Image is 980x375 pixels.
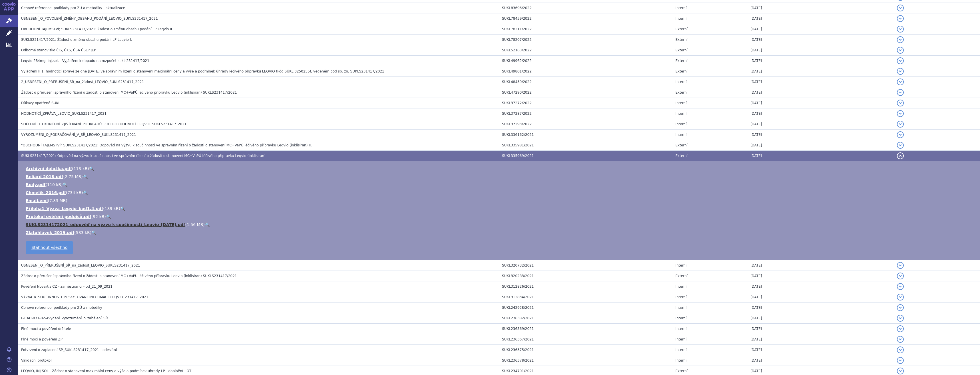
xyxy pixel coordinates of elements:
td: SUKL78207/2022 [499,35,672,45]
td: [DATE] [748,281,894,292]
span: 110 kB [47,182,61,187]
a: 🔍 [205,222,210,227]
td: SUKL37272/2022 [499,98,672,108]
td: SUKL312834/2021 [499,292,672,303]
td: SUKL37293/2022 [499,119,672,130]
span: USNESENÍ_O_PŘERUŠENÍ_SŘ_na_žádost_LEQVIO_SUKLS231417_2021 [21,263,140,267]
span: Externí [675,154,687,158]
span: Odborné stanovisko ČIS, ČKS, ČSA ČSLP JEP [21,48,96,52]
a: 🔍 [63,182,67,187]
td: SUKL49962/2022 [499,56,672,66]
td: [DATE] [748,3,894,13]
td: SUKL320283/2021 [499,271,672,281]
li: ( ) [26,214,974,219]
li: ( ) [26,174,974,180]
span: Interní [675,80,686,84]
td: SUKL49801/2022 [499,66,672,77]
span: 2_USNESENÍ_O_PŘERUŠENÍ_SŘ_na_žádost_LEQVIO_SUKLS231417_2021 [21,80,144,84]
span: OBCHODNÍ TAJEMSTVÍ; SUKLS231417/2021: Žádost o změnu obsahu podání LP Leqvio II. [21,27,173,31]
span: VÝZVA_K_SOUČINNOSTI_POSKYTOVÁNÍ_INFORMACÍ_LEQVIO_231417_2021 [21,295,148,299]
td: [DATE] [748,130,894,140]
button: detail [897,15,904,22]
span: Interní [675,327,686,331]
td: [DATE] [748,140,894,151]
span: 734 kB [67,190,81,195]
li: ( ) [26,222,974,227]
td: [DATE] [748,271,894,281]
span: SUKLS231417/2021: Žádost o změnu obsahu podání LP Leqvio I. [21,38,132,42]
td: SUKL312826/2021 [499,281,672,292]
td: [DATE] [748,260,894,271]
li: ( ) [26,190,974,195]
button: detail [897,5,904,11]
button: detail [897,152,904,159]
span: 7.83 MB [49,198,66,203]
a: 🔍 [91,230,96,235]
button: detail [897,57,904,64]
button: detail [897,110,904,117]
a: SUKLS2314172021_odpověď na výzvu k součinnosti_Leqvio_[DATE].pdf [26,222,185,227]
a: Příloha1_Výzva_Leqvio_bod1.4.pdf [26,206,103,211]
span: Interní [675,122,686,126]
span: F-CAU-031-02-4vydání_Vyrozumění_o_zahájení_SŘ [21,316,108,320]
span: USNESENÍ_O_POVOLENÍ_ZMĚNY_OBSAHU_PODÁNÍ_LEQVIO_SUKLS231417_2021 [21,17,158,21]
button: detail [897,315,904,322]
td: [DATE] [748,355,894,366]
a: Body.pdf [26,182,46,187]
td: [DATE] [748,98,894,108]
span: Interní [675,285,686,289]
td: [DATE] [748,313,894,324]
button: detail [897,262,904,269]
span: Potvrzení o zaplacení SP_SUKLS231417_2021 - odeslání [21,348,117,352]
span: Interní [675,358,686,362]
span: Validační protokol [21,358,52,362]
span: Pověření Novartis CZ - zaměstnanci - od_21_09_2021 [21,285,113,289]
a: Stáhnout všechno [26,241,73,254]
button: detail [897,78,904,85]
span: 92 kB [93,214,104,219]
span: "OBCHODNÍ TAJEMSTVÍ" SUKLS231417/2021: Odpověď na výzvu k součinnosti ve správním řízení o žádost... [21,143,312,147]
button: detail [897,294,904,301]
span: Externí [675,369,687,373]
li: ( ) [26,166,974,172]
span: Leqvio 284mg, inj.sol. - Vyjádření k dopadu na rozpočet sukls231417/2021 [21,59,149,63]
td: [DATE] [748,151,894,161]
span: Externí [675,59,687,63]
a: 🔍 [83,190,88,195]
a: Email.eml [26,198,48,203]
button: detail [897,100,904,106]
span: Interní [675,316,686,320]
button: detail [897,368,904,374]
button: detail [897,304,904,311]
li: ( ) [26,198,974,203]
td: [DATE] [748,292,894,303]
span: SUKLS231417/2021: Odpověď na výzvu k součinnosti ve správním řízení o žádosti o stanovení MC+VaPÚ... [21,154,266,158]
td: SUKL236382/2021 [499,313,672,324]
span: Externí [675,90,687,94]
span: Interní [675,306,686,310]
td: SUKL48459/2022 [499,77,672,87]
span: 113 kB [73,166,87,171]
a: Archivní doložka.pdf [26,166,72,171]
span: Plné moci a pověření ZP [21,337,63,341]
a: 🔍 [83,174,88,179]
span: Žádost o přerušení správního řízení o žádosti o stanovení MC+VaPÚ léčivého přípravku Leqvio (inkl... [21,274,237,278]
td: [DATE] [748,77,894,87]
td: [DATE] [748,45,894,56]
td: [DATE] [748,24,894,35]
a: 🔍 [106,214,111,219]
td: SUKL236375/2021 [499,345,672,355]
button: detail [897,346,904,353]
span: 533 kB [76,230,90,235]
span: Interní [675,17,686,21]
li: ( ) [26,182,974,187]
span: Externí [675,27,687,31]
td: [DATE] [748,13,894,24]
button: detail [897,36,904,43]
span: Interní [675,263,686,267]
span: Externí [675,274,687,278]
span: Interní [675,6,686,10]
span: Žádost o přerušení správního řízení o žádosti o stanovení MC+VaPÚ léčivého přípravku Leqvio (inkl... [21,90,237,94]
td: [DATE] [748,324,894,334]
button: detail [897,283,904,290]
